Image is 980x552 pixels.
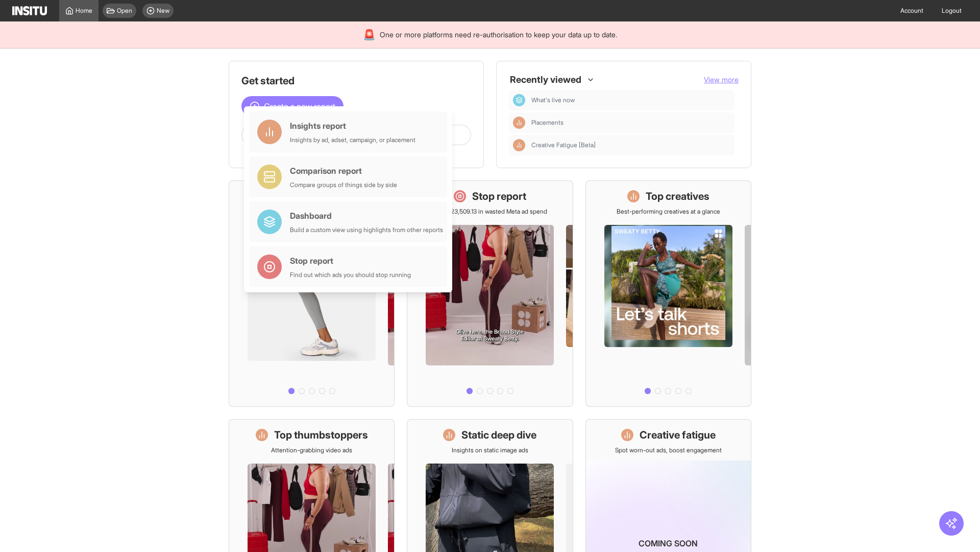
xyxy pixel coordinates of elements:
[117,7,132,15] span: Open
[531,119,563,127] span: Placements
[461,428,536,442] h1: Static deep dive
[271,446,352,454] p: Attention-grabbing video ads
[531,141,730,149] span: Creative Fatigue [Beta]
[531,96,575,104] span: What's live now
[513,117,525,129] div: Insights
[513,139,525,151] div: Insights
[264,100,335,112] span: Create a new report
[531,96,730,104] span: What's live now
[617,208,720,216] p: Best-performing creatives at a glance
[241,96,344,117] button: Create a new report
[290,120,415,132] div: Insights report
[531,141,596,149] span: Creative Fatigue [Beta]
[12,6,47,15] img: Logo
[290,165,397,177] div: Comparison report
[363,28,376,42] div: 🚨
[432,208,547,216] p: Save £23,509.13 in wasted Meta ad spend
[290,271,411,279] div: Find out which ads you should stop running
[513,94,525,106] div: Dashboard
[76,7,92,15] span: Home
[472,189,526,203] h1: Stop report
[290,136,415,144] div: Insights by ad, adset, campaign, or placement
[407,180,573,407] a: Stop reportSave £23,509.13 in wasted Meta ad spend
[531,119,730,127] span: Placements
[646,189,709,203] h1: Top creatives
[274,428,368,442] h1: Top thumbstoppers
[290,181,397,189] div: Compare groups of things side by side
[704,75,739,85] button: View more
[452,446,528,454] p: Insights on static image ads
[229,180,395,407] a: What's live nowSee all active ads instantly
[157,7,169,15] span: New
[585,180,751,407] a: Top creativesBest-performing creatives at a glance
[290,255,411,267] div: Stop report
[290,226,443,234] div: Build a custom view using highlights from other reports
[704,75,739,84] span: View more
[290,210,443,222] div: Dashboard
[380,30,617,40] span: One or more platforms need re-authorisation to keep your data up to date.
[241,74,471,88] h1: Get started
